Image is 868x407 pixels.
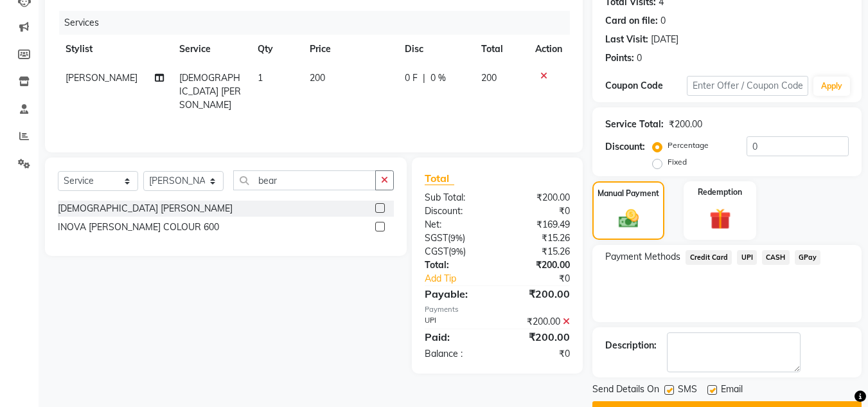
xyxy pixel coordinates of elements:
[737,250,757,265] span: UPI
[605,51,634,65] div: Points:
[605,33,648,46] div: Last Visit:
[415,258,497,272] div: Total:
[415,204,497,218] div: Discount:
[58,202,233,215] div: [DEMOGRAPHIC_DATA] [PERSON_NAME]
[686,250,732,265] span: Credit Card
[415,218,497,231] div: Net:
[250,35,302,64] th: Qty
[497,218,580,231] div: ₹169.49
[474,35,528,64] th: Total
[415,231,497,245] div: ( )
[762,250,790,265] span: CASH
[497,315,580,329] div: ₹200.00
[497,231,580,245] div: ₹15.26
[605,339,657,352] div: Description:
[481,72,497,84] span: 200
[497,258,580,272] div: ₹200.00
[637,51,642,65] div: 0
[415,347,497,361] div: Balance :
[179,72,241,111] span: [DEMOGRAPHIC_DATA] [PERSON_NAME]
[425,232,448,244] span: SGST
[605,140,645,154] div: Discount:
[497,191,580,204] div: ₹200.00
[405,71,418,85] span: 0 F
[598,188,659,199] label: Manual Payment
[415,191,497,204] div: Sub Total:
[58,35,172,64] th: Stylist
[415,286,497,302] div: Payable:
[415,315,497,329] div: UPI
[511,272,580,285] div: ₹0
[795,250,821,265] span: GPay
[605,79,686,93] div: Coupon Code
[497,204,580,218] div: ₹0
[497,329,580,345] div: ₹200.00
[669,118,702,131] div: ₹200.00
[451,246,463,257] span: 9%
[703,206,738,232] img: _gift.svg
[605,14,658,28] div: Card on file:
[425,172,454,185] span: Total
[425,304,570,315] div: Payments
[423,71,425,85] span: |
[698,186,742,198] label: Redemption
[660,14,666,28] div: 0
[302,35,397,64] th: Price
[721,383,743,399] span: Email
[310,72,325,84] span: 200
[415,329,497,345] div: Paid:
[58,221,219,234] div: INOVA [PERSON_NAME] COLOUR 600
[430,71,446,85] span: 0 %
[813,77,850,96] button: Apply
[59,11,580,35] div: Services
[415,272,511,285] a: Add Tip
[605,118,664,131] div: Service Total:
[668,156,687,168] label: Fixed
[497,286,580,302] div: ₹200.00
[612,207,645,230] img: _cash.svg
[605,250,680,264] span: Payment Methods
[592,383,659,399] span: Send Details On
[687,76,808,96] input: Enter Offer / Coupon Code
[425,246,448,257] span: CGST
[678,383,697,399] span: SMS
[415,245,497,258] div: ( )
[527,35,570,64] th: Action
[497,245,580,258] div: ₹15.26
[397,35,474,64] th: Disc
[497,347,580,361] div: ₹0
[258,72,263,84] span: 1
[233,170,376,190] input: Search or Scan
[651,33,678,46] div: [DATE]
[66,72,137,84] span: [PERSON_NAME]
[668,140,709,151] label: Percentage
[172,35,250,64] th: Service
[450,233,463,243] span: 9%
